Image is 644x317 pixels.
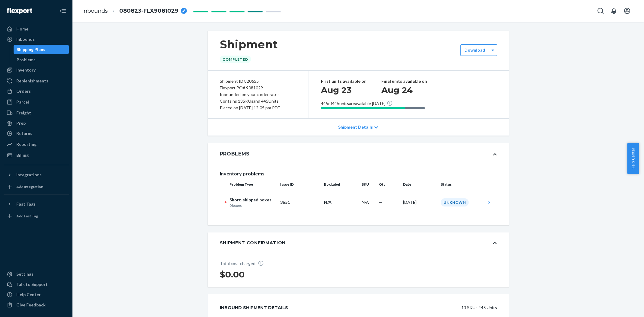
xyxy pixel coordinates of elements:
div: Problems [17,57,36,63]
div: Returns [16,130,32,136]
a: Parcel [4,97,69,107]
span: — [379,200,383,205]
div: Reporting [16,141,37,147]
a: Prep [4,118,69,128]
div: Available now 445 [321,107,405,109]
div: Flexport PO# 9081029 [220,85,296,91]
div: Shipment Confirmation [220,240,286,246]
a: Settings [4,269,69,279]
button: Close Navigation [57,5,69,17]
th: Status [438,177,484,192]
a: Orders [4,86,69,96]
div: Orders [16,88,31,94]
th: Problem Type [220,177,278,192]
button: Fast Tags [4,199,69,209]
div: Inbound Shipment Details [220,302,288,314]
div: Add Integration [16,184,43,189]
td: N/A [359,192,376,213]
p: N/A [324,199,357,205]
h1: Aug 24 [381,85,442,95]
div: Problems [220,150,250,158]
p: Shipment Details [338,124,373,130]
div: Help Center [16,292,41,298]
th: Issue ID [278,177,322,192]
button: Integrations [4,170,69,180]
div: Settings [16,271,34,277]
div: Prep [16,120,26,126]
img: Flexport logo [7,8,32,14]
div: Talk to Support [16,281,48,287]
button: Give Feedback [4,300,69,310]
a: Replenishments [4,76,69,86]
a: Shipping Plans [14,45,69,54]
p: Short-shipped boxes [229,197,276,203]
div: Add Fast Tag [16,213,38,219]
a: Inbounds [82,8,108,14]
div: In transit to Flexport 100 [321,107,425,109]
a: Problems [14,55,69,65]
button: Talk to Support [4,280,69,289]
p: 3651 [280,199,319,205]
a: Billing [4,150,69,160]
a: Add Integration [4,182,69,192]
th: Date [401,177,438,192]
div: Give Feedback [16,302,46,308]
span: 080823-FLX9081029 [119,7,178,15]
a: Returns [4,129,69,138]
div: Available now 445,In transit to Flexport 100 [321,107,425,109]
div: Replenishments [16,78,48,84]
iframe: Opens a widget where you can chat to one of our agents [606,299,638,314]
div: 13 SKUs 445 Units [302,302,497,314]
div: Inbounded on your carrier rates [220,91,296,98]
a: Reporting [4,139,69,149]
div: Shipment ID 820655 [220,78,296,85]
p: Total cost charged [220,260,271,267]
th: Box Label [322,177,359,192]
a: Add Fast Tag [4,211,69,221]
a: Home [4,24,69,34]
div: Shipping Plans [17,46,45,53]
a: Freight [4,108,69,118]
div: Inventory [16,67,36,73]
h1: Aug 23 [321,85,381,95]
div: Inbounds [16,36,35,42]
th: Qty [376,177,401,192]
a: Help Center [4,290,69,299]
div: Completed [220,56,251,63]
div: Unknown [441,198,469,207]
div: Freight [16,110,31,116]
button: Help Center [627,143,639,174]
h1: Shipment [220,38,278,51]
ol: breadcrumbs [77,2,192,20]
div: Placed on [DATE] 12:05 pm PDT [220,104,296,111]
div: Integrations [16,172,42,178]
h1: $0.00 [220,269,271,280]
div: Parcel [16,99,29,105]
label: Download [464,47,485,53]
p: 445 of 445 units are available [DATE] [321,100,386,107]
button: Open notifications [608,5,620,17]
div: Billing [16,152,29,158]
a: Inventory [4,65,69,75]
div: Fast Tags [16,201,36,207]
a: Inbounds [4,34,69,44]
td: [DATE] [401,192,438,213]
p: First units available on [321,78,381,85]
div: Contains 13 SKUs and 445 Units [220,98,296,104]
div: Home [16,26,28,32]
div: Inventory problems [220,170,497,177]
button: Open account menu [621,5,633,17]
p: Final units available on [381,78,442,85]
p: 0 boxes [229,203,276,208]
th: SKU [359,177,376,192]
button: Open Search Box [594,5,607,17]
